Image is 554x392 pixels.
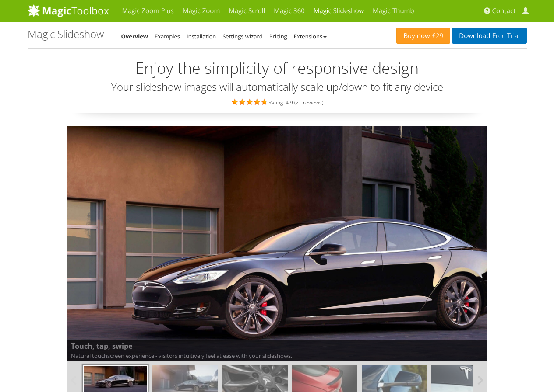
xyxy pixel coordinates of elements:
[28,28,104,40] h1: Magic Slideshow
[430,32,444,39] span: £29
[490,32,519,39] span: Free Trial
[492,7,516,15] span: Contact
[222,32,263,40] a: Settings wizard
[28,59,527,77] h2: Enjoy the simplicity of responsive design
[269,32,287,40] a: Pricing
[71,341,483,352] b: Touch, tap, swipe
[28,4,109,17] img: MagicToolbox.com - Image tools for your website
[67,340,487,361] span: Natural touchscreen experience - visitors intuitively feel at ease with your slideshows.
[28,97,527,107] div: Rating: 4.9 ( )
[187,32,216,40] a: Installation
[396,28,450,44] a: Buy now£29
[28,81,527,93] h3: Your slideshow images will automatically scale up/down to fit any device
[452,28,526,44] a: DownloadFree Trial
[155,32,180,40] a: Examples
[296,99,322,106] a: 21 reviews
[121,32,148,40] a: Overview
[294,32,327,40] a: Extensions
